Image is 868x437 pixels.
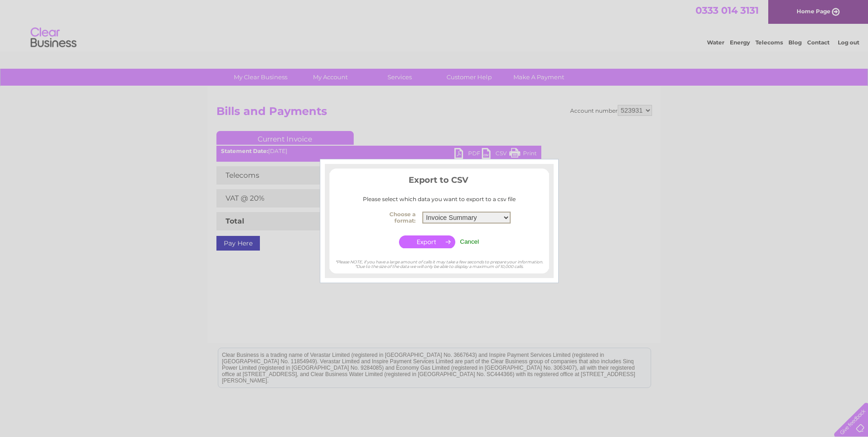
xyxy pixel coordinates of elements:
a: Energy [730,39,750,46]
a: Blog [788,39,802,46]
img: logo.png [30,24,77,52]
a: Water [707,39,724,46]
a: Log out [838,39,859,46]
h3: Export to CSV [329,174,549,190]
div: *Please NOTE, if you have a large amount of calls it may take a few seconds to prepare your infor... [329,251,549,269]
input: Cancel [460,238,479,245]
a: 0333 014 3131 [695,5,759,16]
th: Choose a format: [365,208,420,227]
div: Please select which data you want to export to a csv file [329,196,549,202]
div: Clear Business is a trading name of Verastar Limited (registered in [GEOGRAPHIC_DATA] No. 3667643... [218,5,651,44]
a: Contact [807,39,830,46]
a: Telecoms [755,39,783,46]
